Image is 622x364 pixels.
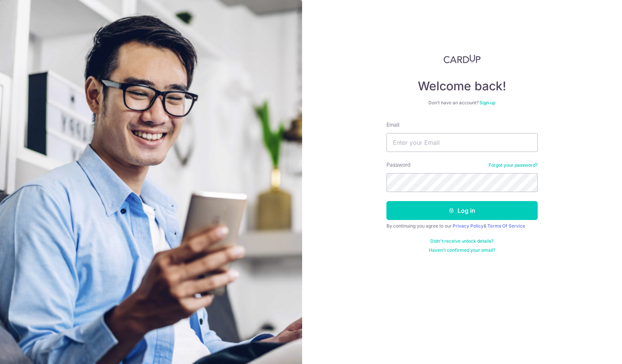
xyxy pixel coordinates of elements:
[453,223,484,229] a: Privacy Policy
[386,133,538,152] input: Enter your Email
[487,223,525,229] a: Terms Of Service
[386,79,538,94] h4: Welcome back!
[430,238,493,244] a: Didn't receive unlock details?
[386,121,399,129] label: Email
[489,162,538,168] a: Forgot your password?
[386,223,538,229] div: By continuing you agree to our &
[479,100,495,105] a: Sign up
[386,161,411,169] label: Password
[386,201,538,220] button: Log in
[444,54,481,64] img: CardUp Logo
[429,247,495,253] a: Haven't confirmed your email?
[386,100,538,106] div: Don’t have an account?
